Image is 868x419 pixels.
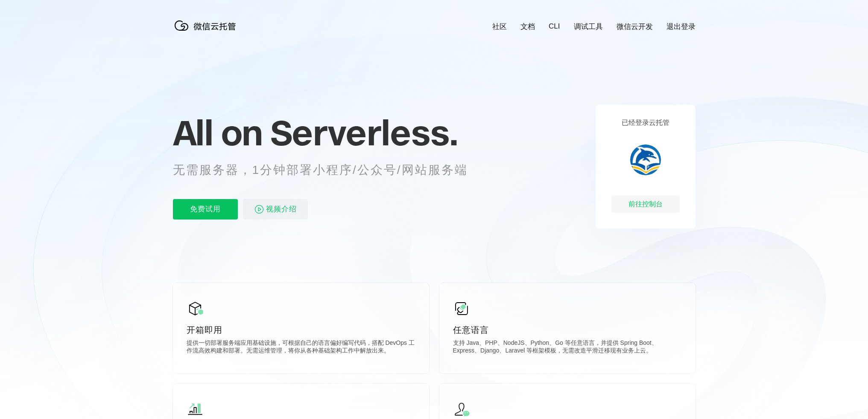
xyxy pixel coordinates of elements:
[173,28,241,35] a: 微信云托管
[666,22,696,32] a: 退出登录
[549,22,560,31] a: CLI
[453,324,682,336] p: 任意语言
[187,339,415,356] p: 提供一切部署服务端应用基础设施，可根据自己的语言偏好编写代码，搭配 DevOps 工作流高效构建和部署。无需运维管理，将你从各种基础架构工作中解放出来。
[574,22,603,32] a: 调试工具
[622,118,669,127] p: 已经登录云托管
[173,162,484,179] p: 无需服务器，1分钟部署小程序/公众号/网站服务端
[173,17,241,34] img: 微信云托管
[187,324,415,336] p: 开箱即用
[173,111,262,154] span: All on
[617,22,653,32] a: 微信云开发
[611,196,680,213] div: 前往控制台
[520,22,535,32] a: 文档
[453,339,682,356] p: 支持 Java、PHP、NodeJS、Python、Go 等任意语言，并提供 Spring Boot、Express、Django、Laravel 等框架模板，无需改造平滑迁移现有业务上云。
[266,199,297,220] span: 视频介绍
[173,199,238,220] p: 免费试用
[270,111,458,154] span: Serverless.
[254,204,264,214] img: video_play.svg
[492,22,507,32] a: 社区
